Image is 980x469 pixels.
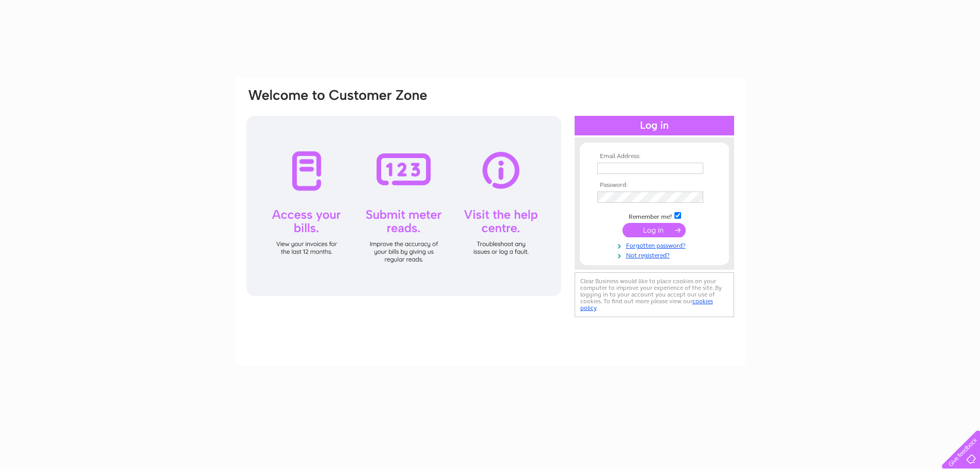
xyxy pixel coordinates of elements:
th: Email Address: [595,153,714,160]
input: Submit [622,223,686,237]
td: Remember me? [595,211,714,221]
th: Password: [595,182,714,189]
a: Not registered? [597,250,714,259]
div: Clear Business would like to place cookies on your computer to improve your experience of the sit... [575,272,734,317]
a: cookies policy [580,298,713,311]
a: Forgotten password? [597,240,714,250]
